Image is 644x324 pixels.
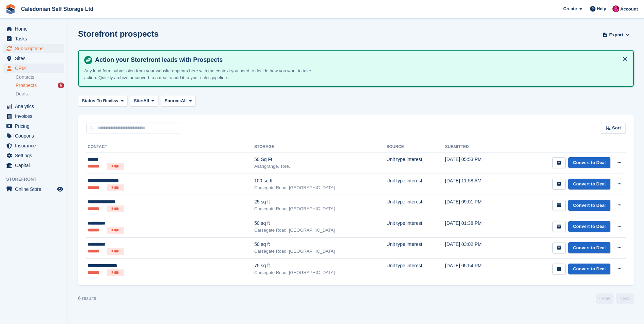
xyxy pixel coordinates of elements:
span: Storefront [6,176,68,183]
a: Convert to Deal [568,221,610,232]
span: All [143,97,149,104]
a: Convert to Deal [568,200,610,211]
a: menu [3,111,64,121]
a: menu [3,102,64,111]
p: Any lead form submission from your website appears here with the context you need to decide how y... [84,68,322,81]
div: 75 sq ft [254,262,386,269]
a: Contacts [16,74,64,80]
div: 6 results [78,295,96,302]
button: Site: All [130,95,158,106]
div: Carsegate Road, [GEOGRAPHIC_DATA] [254,227,386,234]
nav: Page [594,293,635,304]
td: [DATE] 01:38 PM [445,216,505,237]
a: menu [3,131,64,141]
div: Carsegate Road, [GEOGRAPHIC_DATA] [254,205,386,212]
td: [DATE] 03:02 PM [445,237,505,259]
span: CRM [15,64,56,73]
td: [DATE] 11:58 AM [445,174,505,195]
img: stora-icon-8386f47178a22dfd0bd8f6a31ec36ba5ce8667c1dd55bd0f319d3a0aa187defe.svg [5,4,16,14]
a: menu [3,184,64,194]
a: Convert to Deal [568,157,610,168]
span: Home [15,24,56,34]
span: Invoices [15,111,56,121]
h1: Storefront prospects [78,29,159,38]
span: Tasks [15,34,56,43]
div: 6 [58,83,64,88]
a: menu [3,151,64,160]
button: Status: To Review [78,95,127,106]
a: menu [3,34,64,43]
span: Account [620,6,638,13]
a: menu [3,64,64,73]
td: [DATE] 09:01 PM [445,195,505,216]
td: [DATE] 05:53 PM [445,152,505,174]
span: Coupons [15,131,56,141]
span: Source: [165,97,181,104]
span: Subscriptions [15,44,56,53]
a: menu [3,24,64,34]
a: Preview store [56,185,64,193]
th: Submitted [445,142,505,152]
span: Capital [15,161,56,170]
span: Online Store [15,184,56,194]
div: Allangrange, Tore. [254,163,386,170]
a: Convert to Deal [568,264,610,275]
a: Next [616,293,634,304]
span: Analytics [15,102,56,111]
a: menu [3,54,64,63]
span: To Review [97,97,118,104]
span: Pricing [15,121,56,131]
td: Unit type interest [387,216,445,237]
a: Convert to Deal [568,242,610,253]
div: 50 Sq Ft [254,156,386,163]
div: Carsegate Road, [GEOGRAPHIC_DATA] [254,184,386,191]
div: 25 sq ft [254,198,386,205]
a: menu [3,121,64,131]
div: 100 sq ft [254,177,386,184]
th: Storage [254,142,386,152]
td: Unit type interest [387,259,445,280]
span: Prospects [16,82,37,89]
a: menu [3,141,64,150]
a: Convert to Deal [568,179,610,190]
a: Previous [596,293,613,304]
span: Sites [15,54,56,63]
a: Caledonian Self Storage Ltd [18,3,96,15]
div: 50 sq ft [254,220,386,227]
img: Donald Mathieson [612,5,619,12]
span: Settings [15,151,56,160]
div: 50 sq ft [254,241,386,248]
h4: Action your Storefront leads with Prospects [92,56,628,64]
button: Source: All [161,95,196,106]
a: Deals [16,90,64,97]
td: Unit type interest [387,195,445,216]
a: Prospects 6 [16,82,64,89]
a: menu [3,161,64,170]
button: Export [601,29,631,40]
span: Create [563,5,577,12]
span: Deals [16,91,28,97]
th: Source [387,142,445,152]
span: Insurance [15,141,56,150]
td: [DATE] 05:54 PM [445,259,505,280]
td: Unit type interest [387,237,445,259]
div: Carsegate Road, [GEOGRAPHIC_DATA] [254,269,386,276]
a: menu [3,44,64,53]
span: All [181,97,187,104]
div: Carsegate Road, [GEOGRAPHIC_DATA] [254,248,386,255]
span: Sort [612,125,621,131]
td: Unit type interest [387,152,445,174]
th: Contact [86,142,254,152]
td: Unit type interest [387,174,445,195]
span: Site: [134,97,143,104]
span: Export [609,32,623,38]
span: Status: [82,97,97,104]
span: Help [597,5,606,12]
